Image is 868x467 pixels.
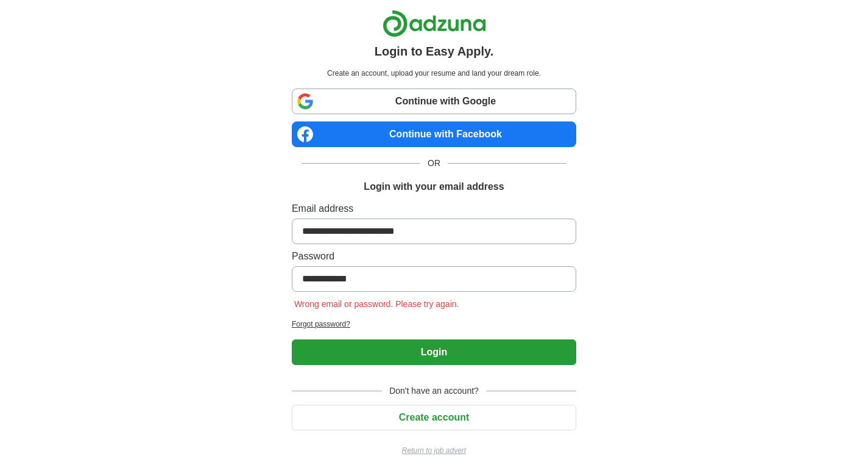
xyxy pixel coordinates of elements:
a: Continue with Facebook [292,121,576,147]
label: Email address [292,201,576,216]
span: Don't have an account? [382,385,486,397]
h1: Login with your email address [364,179,504,194]
a: Return to job advert [292,445,576,456]
a: Continue with Google [292,89,576,114]
label: Password [292,249,576,264]
a: Create account [292,412,576,422]
img: Adzuna logo [383,10,486,37]
button: Create account [292,405,576,430]
a: Forgot password? [292,319,576,330]
button: Login [292,339,576,365]
span: Wrong email or password. Please try again. [292,299,462,309]
span: OR [420,157,448,170]
h1: Login to Easy Apply. [375,42,494,60]
p: Create an account, upload your resume and land your dream role. [294,68,574,79]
